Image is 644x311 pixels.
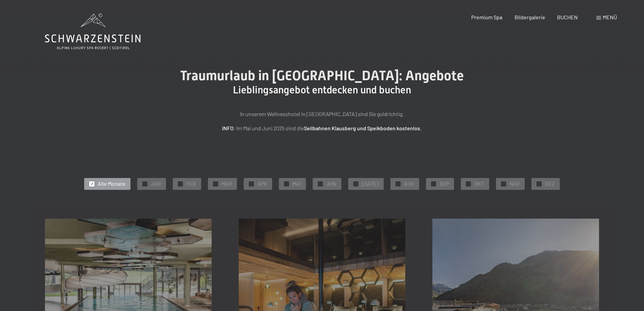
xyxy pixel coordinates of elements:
span: MAI [292,180,301,187]
span: ✓ [91,181,93,186]
span: FEB [186,180,196,187]
span: AUG [404,180,414,187]
span: APR [257,180,267,187]
span: ✓ [285,181,288,186]
span: ✓ [214,181,217,186]
span: ✓ [250,181,253,186]
span: ✓ [355,181,357,186]
a: BUCHEN [557,14,578,20]
span: ✓ [179,181,182,186]
span: DEZ [545,180,555,187]
span: ✓ [397,181,400,186]
span: JUN [326,180,336,187]
strong: Seilbahnen Klausberg und Speikboden kostenlos [304,125,420,131]
p: : Im Mai und Juni 2025 sind die . [153,124,491,133]
span: ✓ [144,181,146,186]
span: ✓ [502,181,505,186]
span: MAR [221,180,232,187]
a: Bildergalerie [515,14,545,20]
span: ✓ [319,181,322,186]
span: [DATE] [362,180,379,187]
span: NOV [509,180,520,187]
span: SEP [439,180,449,187]
span: OKT [474,180,484,187]
span: Menü [603,14,617,20]
span: Traumurlaub in [GEOGRAPHIC_DATA]: Angebote [180,68,464,84]
p: In unserem Wellnesshotel in [GEOGRAPHIC_DATA] sind Sie goldrichtig. [153,110,491,118]
span: ✓ [538,181,541,186]
a: Premium Spa [471,14,502,20]
span: ✓ [432,181,435,186]
span: ✓ [467,181,470,186]
strong: INFO [222,125,234,131]
span: Alle Monate [98,180,125,187]
span: JAN [151,180,161,187]
span: Lieblingsangebot entdecken und buchen [233,84,411,96]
